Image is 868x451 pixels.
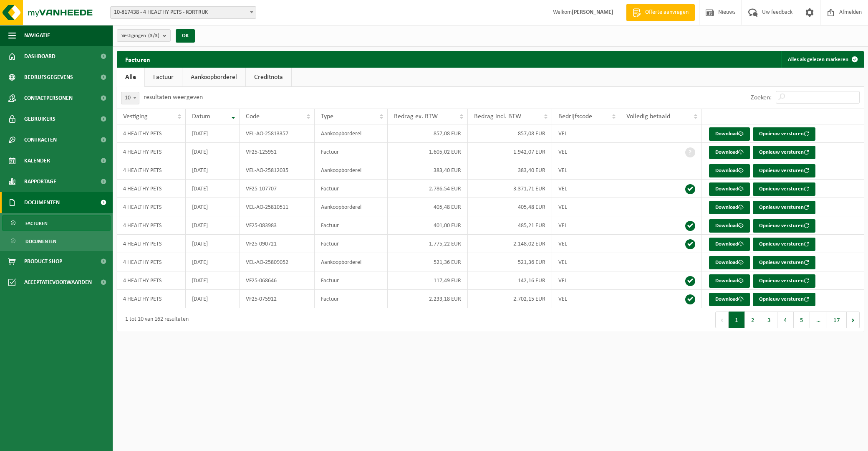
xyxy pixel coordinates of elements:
[388,161,468,180] td: 383,40 EUR
[715,312,729,328] button: Previous
[24,88,73,109] span: Contactpersonen
[117,68,144,87] a: Alle
[121,92,139,104] span: 10
[24,150,50,171] span: Kalender
[117,271,186,290] td: 4 HEALTHY PETS
[117,235,186,253] td: 4 HEALTHY PETS
[753,256,815,269] button: Opnieuw versturen
[468,235,552,253] td: 2.148,02 EUR
[117,180,186,198] td: 4 HEALTHY PETS
[753,164,815,177] button: Opnieuw versturen
[468,216,552,235] td: 485,21 EUR
[121,312,189,327] div: 1 tot 10 van 162 resultaten
[117,161,186,180] td: 4 HEALTHY PETS
[315,290,387,308] td: Factuur
[468,290,552,308] td: 2.702,15 EUR
[321,113,333,120] span: Type
[388,253,468,271] td: 521,36 EUR
[240,143,315,161] td: VF25-125951
[468,253,552,271] td: 521,36 EUR
[315,180,387,198] td: Factuur
[643,8,691,17] span: Offerte aanvragen
[110,6,256,19] span: 10-817438 - 4 HEALTHY PETS - KORTRIJK
[186,180,240,198] td: [DATE]
[794,312,810,328] button: 5
[709,293,750,306] a: Download
[315,271,387,290] td: Factuur
[117,51,159,67] h2: Facturen
[552,216,620,235] td: VEL
[468,143,552,161] td: 1.942,07 EUR
[315,161,387,180] td: Aankoopborderel
[753,293,815,306] button: Opnieuw versturen
[117,290,186,308] td: 4 HEALTHY PETS
[186,143,240,161] td: [DATE]
[192,113,210,120] span: Datum
[552,290,620,308] td: VEL
[388,143,468,161] td: 1.605,02 EUR
[729,312,745,328] button: 1
[468,271,552,290] td: 142,16 EUR
[709,182,750,196] a: Download
[552,124,620,143] td: VEL
[240,161,315,180] td: VEL-AO-25812035
[552,198,620,216] td: VEL
[186,235,240,253] td: [DATE]
[186,216,240,235] td: [DATE]
[186,124,240,143] td: [DATE]
[709,256,750,269] a: Download
[315,198,387,216] td: Aankoopborderel
[186,161,240,180] td: [DATE]
[2,233,111,249] a: Documenten
[388,124,468,143] td: 857,08 EUR
[810,312,827,328] span: …
[240,124,315,143] td: VEL-AO-25813357
[552,161,620,180] td: VEL
[240,180,315,198] td: VF25-107707
[117,143,186,161] td: 4 HEALTHY PETS
[182,68,245,87] a: Aankoopborderel
[144,94,203,101] label: resultaten weergeven
[394,113,438,120] span: Bedrag ex. BTW
[315,216,387,235] td: Factuur
[552,180,620,198] td: VEL
[240,271,315,290] td: VF25-068646
[552,143,620,161] td: VEL
[626,113,670,120] span: Volledig betaald
[753,182,815,196] button: Opnieuw versturen
[246,113,260,120] span: Code
[176,29,195,43] button: OK
[117,253,186,271] td: 4 HEALTHY PETS
[753,146,815,159] button: Opnieuw versturen
[240,216,315,235] td: VF25-083983
[121,30,159,42] span: Vestigingen
[468,161,552,180] td: 383,40 EUR
[148,33,159,38] count: (3/3)
[558,113,592,120] span: Bedrijfscode
[745,312,761,328] button: 2
[761,312,777,328] button: 3
[468,198,552,216] td: 405,48 EUR
[24,272,92,293] span: Acceptatievoorwaarden
[709,164,750,177] a: Download
[709,127,750,141] a: Download
[24,129,57,150] span: Contracten
[827,312,847,328] button: 17
[388,290,468,308] td: 2.233,18 EUR
[117,29,171,42] button: Vestigingen(3/3)
[25,215,48,231] span: Facturen
[552,235,620,253] td: VEL
[388,180,468,198] td: 2.786,54 EUR
[753,238,815,251] button: Opnieuw versturen
[186,290,240,308] td: [DATE]
[240,235,315,253] td: VF25-090721
[753,274,815,288] button: Opnieuw versturen
[24,109,56,129] span: Gebruikers
[468,124,552,143] td: 857,08 EUR
[186,198,240,216] td: [DATE]
[25,233,56,249] span: Documenten
[246,68,291,87] a: Creditnota
[240,198,315,216] td: VEL-AO-25810511
[753,219,815,233] button: Opnieuw versturen
[709,201,750,214] a: Download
